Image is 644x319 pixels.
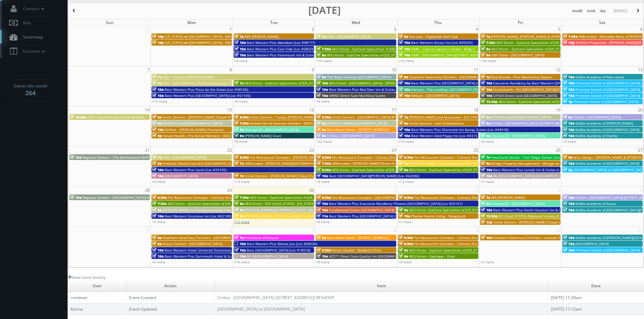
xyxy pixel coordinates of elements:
[493,174,569,178] span: BU #[GEOGRAPHIC_DATA] [GEOGRAPHIC_DATA]
[414,241,499,246] span: Fox Restaurant Concepts - Culinary Dropout - Tempe
[563,208,574,212] span: 10a
[316,47,331,51] span: 7:30a
[163,81,235,85] span: HGV - [GEOGRAPHIC_DATA] and Racquet Club
[82,195,159,200] span: Regency Centers - [GEOGRAPHIC_DATA] (63020)
[327,121,387,126] span: [PERSON_NAME][GEOGRAPHIC_DATA]
[491,121,572,126] span: Cirillas - [GEOGRAPHIC_DATA] ([STREET_ADDRESS])
[152,93,164,98] span: 10a
[481,115,490,119] span: 8a
[316,161,331,166] span: 7:30a
[152,201,167,206] span: 7:30a
[152,133,162,138] span: 5p
[234,195,249,200] span: 7:30a
[152,260,165,264] a: +6 more
[585,7,598,15] button: week
[399,34,408,39] span: 9a
[247,241,317,246] span: Best Western Plus Moose Jaw (Loc #68030)
[399,254,408,259] span: 9a
[332,167,442,172] span: AEG Vision - EyeCare Specialties of [US_STATE] - A1A Family EyeCare
[329,254,411,259] span: AZ371 Direct Sale Quality Inn [GEOGRAPHIC_DATA]
[481,93,492,98] span: 10a
[598,7,609,15] button: day
[234,139,247,144] a: +8 more
[563,99,573,104] span: 1p
[316,121,326,126] span: 8a
[163,155,206,160] span: HGV - [GEOGRAPHIC_DATA]
[575,248,640,252] span: Primrose School of [GEOGRAPHIC_DATA]
[217,295,335,300] a: Cirillas - [GEOGRAPHIC_DATA] ([STREET_ADDRESS]) RESHOOT
[163,208,270,212] span: [PERSON_NAME] Inn &amp;amp;amp;amp; Suites [PERSON_NAME]
[152,179,165,184] a: +4 more
[234,248,246,252] span: 10a
[247,47,315,51] span: Best Western Plus East Side (Loc #68029)
[245,174,318,178] span: Smile Doctors - [PERSON_NAME] Chevy Chase
[234,241,246,246] span: 10a
[563,75,574,79] span: 10a
[316,93,328,98] span: 10a
[165,214,231,218] span: Best Western Sicamous Inn (Loc #62108)
[165,34,258,39] span: [US_STATE] de [GEOGRAPHIC_DATA] - [GEOGRAPHIC_DATA]
[316,81,328,85] span: 10a
[480,179,494,184] a: +7 more
[409,254,455,259] span: AEG Vision - Eyetique – Eton
[316,139,332,144] a: +22 more
[481,214,497,218] span: 10:30a
[481,99,498,104] span: 12:30p
[234,179,249,184] a: +13 more
[152,214,164,218] span: 10a
[399,47,410,51] span: 10a
[316,219,330,224] a: +4 more
[245,201,353,206] span: AEG Vision - ECS of [US_STATE] - [US_STATE] Valley Family Eye Care
[152,127,164,132] span: 10a
[245,133,281,138] span: [PERSON_NAME] Court
[399,214,410,218] span: 10a
[332,195,445,200] span: Fox Restaurant Concepts - [GEOGRAPHIC_DATA] - [GEOGRAPHIC_DATA]
[152,81,162,85] span: 9a
[332,248,381,252] span: Forum Health - Modesto Clinic
[152,254,164,259] span: 10a
[563,81,574,85] span: 10a
[20,20,31,26] span: Bids
[399,121,408,126] span: 8a
[399,93,410,98] span: 10a
[481,174,492,178] span: 10a
[329,93,385,98] span: VA960 Direct Sale MainStay Suites
[494,220,608,224] span: Smile Doctors - [PERSON_NAME] Chapel [PERSON_NAME] Orthodontics
[152,87,164,92] span: 10a
[399,161,408,166] span: 7a
[316,208,328,212] span: 10a
[152,248,164,252] span: 10a
[316,115,331,119] span: 6:30a
[70,115,87,119] span: 10:30a
[152,75,162,79] span: 7a
[563,201,574,206] span: 10a
[316,53,326,57] span: 8a
[399,241,413,246] span: 6:30a
[316,248,331,252] span: 8:30a
[245,34,279,39] span: MSI [PERSON_NAME]
[245,127,299,132] span: Concept3D - [GEOGRAPHIC_DATA]
[398,179,414,184] a: +13 more
[234,260,249,264] a: +10 more
[499,99,618,104] span: AEG Vision - EyeCare Specialties of [US_STATE] – Cascade Family Eye Care
[163,161,238,166] span: Firebirds Wood Fired Grill [GEOGRAPHIC_DATA]
[250,195,372,200] span: AEG Vision - EyeCare Specialties of [US_STATE] – [PERSON_NAME] Eye Clinic
[245,214,328,218] span: [PERSON_NAME] - [PERSON_NAME] Columbus Circle
[234,155,249,160] span: 6:30a
[481,155,490,160] span: 7a
[493,87,573,92] span: ScionHealth - KH [GEOGRAPHIC_DATA][US_STATE]
[563,121,574,126] span: 10a
[409,121,464,126] span: Smile Doctors - Hall Orthodontics
[70,155,81,160] span: 10a
[481,208,492,212] span: 10a
[234,58,247,63] a: +3 more
[563,248,574,252] span: 10a
[165,127,224,132] span: DuPont - [PERSON_NAME] Plantation
[234,133,244,138] span: 9a
[316,254,328,259] span: 10a
[575,161,639,166] span: Kiddie Academy of [GEOGRAPHIC_DATA]
[491,53,544,57] span: UMI Stone - [GEOGRAPHIC_DATA]
[563,235,574,240] span: 10a
[491,195,525,200] span: MSI [PERSON_NAME]
[316,99,330,104] a: +4 more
